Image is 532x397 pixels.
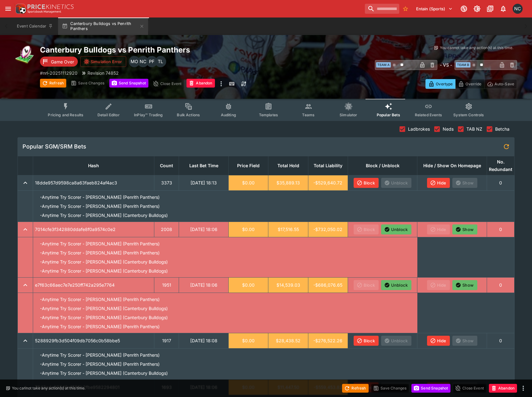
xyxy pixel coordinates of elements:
[381,224,411,234] button: Unblock
[40,296,160,303] p: - Anytime Try Scorer - [PERSON_NAME] (Penrith Panthers)
[137,56,149,67] div: Nick Conway
[217,79,225,89] button: more
[495,81,514,87] p: Auto-Save
[487,156,515,175] th: No. Redundant
[268,175,308,190] td: $35,889.13
[342,384,368,393] button: Refresh
[308,222,348,237] td: -$732,050.02
[20,335,31,346] button: expand row
[154,175,179,190] td: 3373
[40,240,160,247] p: - Anytime Try Scorer - [PERSON_NAME] (Penrith Panthers)
[33,175,154,190] td: 18dde957d9598ca8a63faeb824af4ac3
[2,3,14,14] button: open drawer
[229,156,268,175] th: Price Field
[484,79,517,89] button: Auto-Save
[15,45,35,65] img: rugby_league.png
[489,384,517,391] span: Mark an event as closed and abandoned.
[229,175,268,190] td: $0.00
[20,177,31,188] button: expand row
[456,62,470,68] span: Team B
[489,179,512,186] p: 0
[452,224,477,234] button: Show
[186,80,215,86] span: Mark an event as closed and abandoned.
[40,268,168,274] p: - Anytime Try Scorer - [PERSON_NAME] (Canterbury Bulldogs)
[259,113,278,117] span: Templates
[511,2,525,16] button: Nick Conway
[40,352,160,358] p: - Anytime Try Scorer - [PERSON_NAME] (Penrith Panthers)
[365,4,399,14] input: search
[268,277,308,293] td: $14,539.03
[495,126,510,132] span: Betcha
[229,333,268,348] td: $0.00
[308,333,348,348] td: -$276,522.26
[400,4,410,14] button: No Bookmarks
[489,226,512,233] p: 0
[308,175,348,190] td: -$529,640.72
[489,337,512,344] p: 0
[376,62,391,68] span: Team A
[33,277,154,293] td: e7f63c66aec7e7e250ff742a295e7764
[455,79,484,89] button: Override
[51,58,74,65] p: Game Over
[471,3,483,14] button: Toggle light/dark mode
[109,79,148,88] button: Send Snapshot
[412,4,456,14] button: Select Tenant
[33,156,154,175] th: Hash
[377,113,400,117] span: Popular Bets
[340,113,357,117] span: Simulator
[308,156,348,175] th: Total Liability
[14,3,26,15] img: PriceKinetics Logo
[302,113,315,117] span: Teams
[40,249,160,256] p: - Anytime Try Scorer - [PERSON_NAME] (Penrith Panthers)
[453,113,484,117] span: System Controls
[354,336,379,346] button: Block
[40,70,77,76] p: Copy To Clipboard
[440,45,513,51] p: You cannot take any action(s) at this time.
[186,79,215,88] button: Abandon
[425,79,517,89] div: Start From
[179,156,229,175] th: Last Bet Time
[348,156,417,175] th: Block / Unblock
[40,305,168,312] p: - Anytime Try Scorer - [PERSON_NAME] (Canterbury Bulldogs)
[179,175,229,190] td: [DATE] 18:13
[154,277,179,293] td: 1951
[443,126,454,132] span: Neds
[40,79,66,88] button: Refresh
[489,384,517,393] button: Abandon
[268,333,308,348] td: $28,438.52
[40,370,168,376] p: - Anytime Try Scorer - [PERSON_NAME] (Canterbury Bulldogs)
[177,113,200,117] span: Bulk Actions
[33,333,154,348] td: 5288929fb3d504f09db7056c0b58bbe5
[134,113,163,117] span: InPlay™ Trading
[308,277,348,293] td: -$686,076.65
[97,113,120,117] span: Detail Editor
[425,79,455,89] button: Overtype
[80,56,126,67] button: Simulation Error
[27,10,61,13] img: Sportsbook Management
[408,126,430,132] span: Ladbrokes
[146,56,157,67] div: Peter Fairgrieve
[417,156,487,175] th: Hide / Show On Homepage
[179,222,229,237] td: [DATE] 18:06
[40,259,168,265] p: - Anytime Try Scorer - [PERSON_NAME] (Canterbury Bulldogs)
[40,194,160,200] p: - Anytime Try Scorer - [PERSON_NAME] (Penrith Panthers)
[155,56,166,67] div: Trent Lewis
[13,18,57,35] button: Event Calendar
[22,143,501,150] span: Popular SGM/SRM Bets
[20,224,31,235] button: expand row
[381,280,411,290] button: Unblock
[33,222,154,237] td: 7014cfe3f342880ddafe8f0a9574c0e2
[354,178,379,188] button: Block
[179,333,229,348] td: [DATE] 18:08
[87,70,119,76] p: Revision 74852
[27,4,74,9] img: PriceKinetics
[458,3,470,14] button: Connected to PK
[485,3,496,14] button: Documentation
[40,323,160,330] p: - Anytime Try Scorer - [PERSON_NAME] (Penrith Panthers)
[411,384,450,393] button: Send Snapshot
[154,222,179,237] td: 2008
[43,99,489,121] div: Event type filters
[520,384,527,392] button: more
[179,277,229,293] td: [DATE] 18:06
[427,178,450,188] button: Hide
